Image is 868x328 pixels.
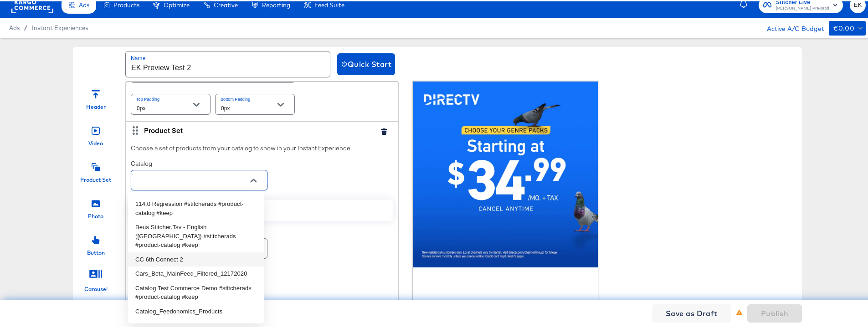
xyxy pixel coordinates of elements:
[652,303,731,321] button: Save as Draft
[88,138,103,146] div: Video
[666,306,718,318] span: Save as Draft
[413,80,599,266] img: hero placeholder
[144,124,373,133] div: Product Set
[20,23,32,30] span: /
[87,247,105,255] div: Button
[88,211,103,219] div: Photo
[131,158,267,191] div: Catalog
[80,174,111,182] div: Product Set
[274,97,288,110] button: Open
[128,265,264,280] li: Cars_Beta_MainFeed_Filtered_12172020
[128,219,264,251] li: Beus Stitcher.Tsv - English ([GEOGRAPHIC_DATA]) #stitcherads #product-catalog #keep
[32,23,88,30] a: Instant Experiences
[84,284,108,292] div: Carousel
[341,56,391,69] span: Quick Start
[128,251,264,266] li: CC 6th Connect 2
[128,195,264,219] li: 114.0 Regression #stitcherads #product-catalog #keep
[757,20,824,33] div: Active A/C Budget
[776,4,829,11] span: [PERSON_NAME] Pre-prod
[829,20,866,34] button: €0.00
[190,97,203,110] button: Open
[128,303,264,318] li: Catalog_Feedonomics_Products
[833,21,854,33] div: €0.00
[337,52,395,74] button: Quick Start
[9,23,20,30] span: Ads
[128,280,264,303] li: Catalog Test Commerce Demo #stitcherads #product-catalog #keep
[247,172,260,186] button: Close
[86,102,106,109] div: Header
